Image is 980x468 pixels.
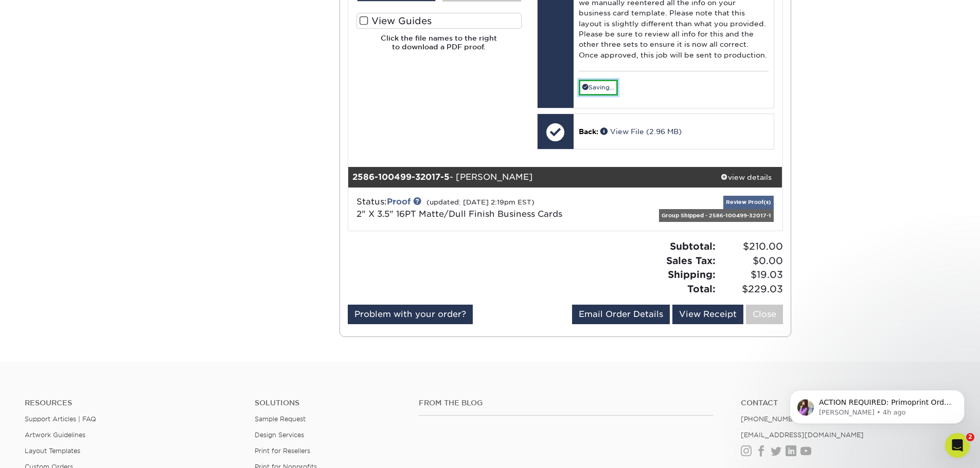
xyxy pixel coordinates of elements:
a: [EMAIL_ADDRESS][DOMAIN_NAME] [741,431,864,439]
strong: 2586-100499-32017-5 [352,172,450,182]
h4: Solutions [255,399,403,407]
h4: From the Blog [419,399,713,407]
strong: Subtotal: [670,240,716,252]
strong: Total: [687,283,716,294]
a: View File (2.96 MB) [600,127,682,136]
a: Problem with your order? [348,305,473,324]
iframe: Intercom notifications message [774,368,980,440]
span: 2 [966,433,974,441]
div: Status: [349,196,637,220]
h6: Click the file names to the right to download a PDF proof. [357,34,522,59]
a: Sample Request [255,415,306,423]
iframe: Intercom live chat [945,433,970,458]
a: Saving... [579,80,618,96]
a: Email Order Details [572,305,670,324]
a: Close [746,305,783,324]
span: $210.00 [719,239,783,254]
a: Artwork Guidelines [25,431,85,439]
a: 2" X 3.5" 16PT Matte/Dull Finish Business Cards [357,209,562,219]
a: [PHONE_NUMBER] [741,415,805,423]
div: - [PERSON_NAME] [348,167,710,188]
span: Back: [579,127,598,136]
span: $0.00 [719,254,783,268]
a: View Receipt [672,305,743,324]
iframe: Google Customer Reviews [3,437,87,464]
div: Group Shipped - 2586-100499-32017-1 [659,209,774,222]
a: Design Services [255,431,304,439]
div: view details [710,172,782,182]
span: $19.03 [719,268,783,282]
a: Print for Resellers [255,447,310,455]
small: (updated: [DATE] 2:19pm EST) [426,198,534,206]
a: Review Proof(s) [723,196,774,209]
a: Proof [387,197,411,207]
span: $229.03 [719,282,783,296]
a: view details [710,167,782,188]
label: View Guides [357,13,522,29]
h4: Resources [25,399,239,407]
a: Contact [741,399,955,407]
a: Support Articles | FAQ [25,415,96,423]
strong: Sales Tax: [666,255,716,266]
strong: Shipping: [668,269,716,280]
